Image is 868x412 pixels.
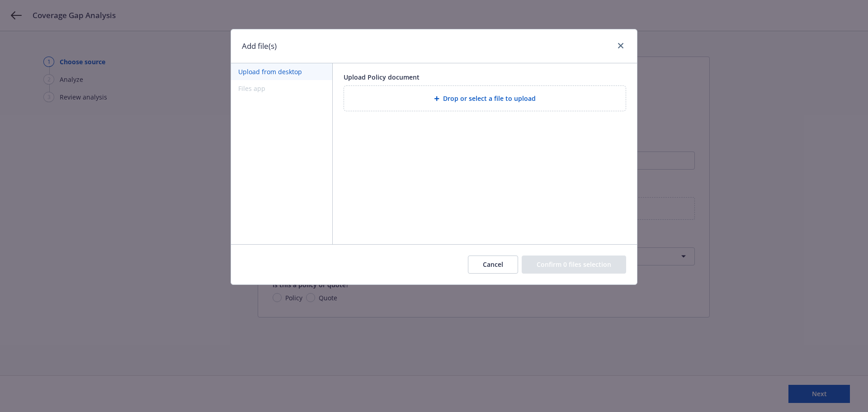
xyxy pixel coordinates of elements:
[615,40,626,51] a: close
[468,256,518,274] button: Cancel
[242,40,277,52] h1: Add file(s)
[443,94,536,103] span: Drop or select a file to upload
[344,85,626,111] div: Drop or select a file to upload
[344,72,626,82] div: Upload Policy document
[231,63,332,80] button: Upload from desktop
